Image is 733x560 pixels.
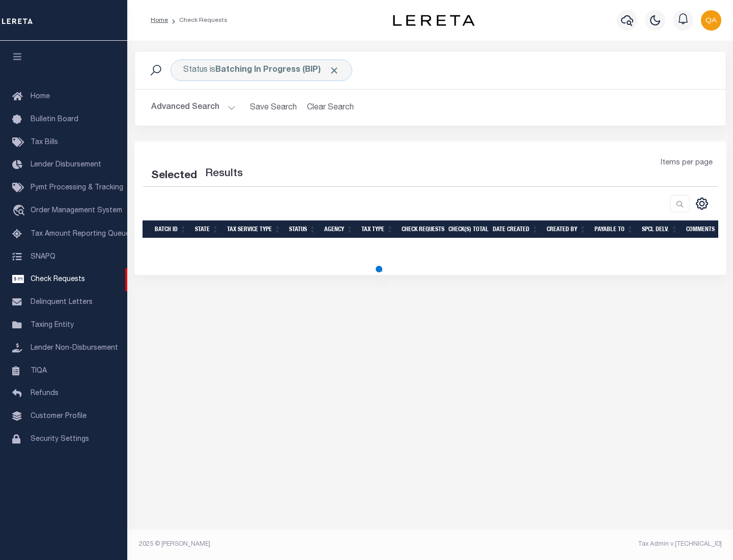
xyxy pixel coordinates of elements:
[31,413,87,420] span: Customer Profile
[31,322,74,329] span: Taxing Entity
[31,161,101,169] span: Lender Disbursement
[31,93,50,100] span: Home
[12,205,29,218] i: travel_explore
[31,276,85,283] span: Check Requests
[151,220,191,238] th: Batch Id
[438,540,722,549] div: Tax Admin v.[TECHNICAL_ID]
[638,220,682,238] th: Spcl Delv.
[701,10,721,31] img: svg+xml;base64,PHN2ZyB4bWxucz0iaHR0cDovL3d3dy53My5vcmcvMjAwMC9zdmciIHBvaW50ZXItZXZlbnRzPSJub25lIi...
[31,231,130,238] span: Tax Amount Reporting Queue
[285,220,320,238] th: Status
[31,139,58,146] span: Tax Bills
[205,166,243,182] label: Results
[682,220,728,238] th: Comments
[489,220,543,238] th: Date Created
[31,436,89,443] span: Security Settings
[357,220,398,238] th: Tax Type
[151,98,236,118] button: Advanced Search
[171,60,352,81] div: Click to Edit
[168,16,228,25] li: Check Requests
[31,345,118,352] span: Lender Non-Disbursement
[31,367,47,374] span: TIQA
[31,116,78,123] span: Bulletin Board
[590,220,638,238] th: Payable To
[151,168,197,184] div: Selected
[661,158,713,169] span: Items per page
[223,220,285,238] th: Tax Service Type
[191,220,223,238] th: State
[31,184,123,191] span: Pymt Processing & Tracking
[320,220,357,238] th: Agency
[244,98,303,118] button: Save Search
[131,540,431,549] div: 2025 © [PERSON_NAME].
[329,65,340,76] span: Click to Remove
[31,253,55,260] span: SNAPQ
[31,299,93,306] span: Delinquent Letters
[215,66,340,74] b: Batching In Progress (BIP)
[393,15,474,26] img: logo-dark.svg
[398,220,444,238] th: Check Requests
[31,207,122,214] span: Order Management System
[444,220,489,238] th: Check(s) Total
[151,17,168,23] a: Home
[543,220,590,238] th: Created By
[31,390,59,397] span: Refunds
[303,98,358,118] button: Clear Search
